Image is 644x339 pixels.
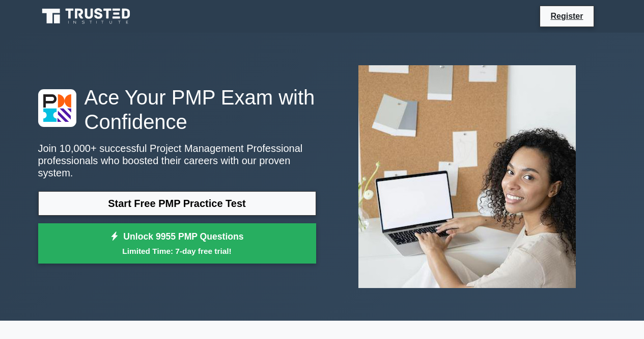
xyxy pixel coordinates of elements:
[38,142,316,179] p: Join 10,000+ successful Project Management Professional professionals who boosted their careers w...
[38,85,316,134] h1: Ace Your PMP Exam with Confidence
[544,10,589,22] a: Register
[38,223,316,264] a: Unlock 9955 PMP QuestionsLimited Time: 7-day free trial!
[38,191,316,216] a: Start Free PMP Practice Test
[51,245,303,257] small: Limited Time: 7-day free trial!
